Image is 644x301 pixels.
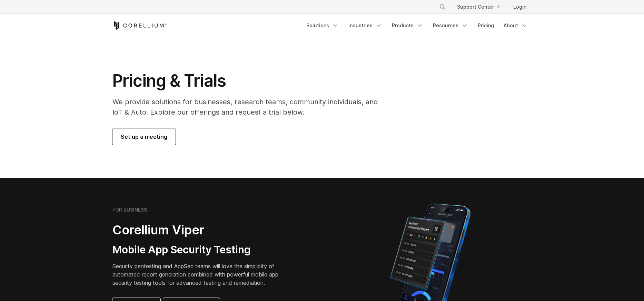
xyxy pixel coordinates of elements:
p: We provide solutions for businesses, research teams, community individuals, and IoT & Auto. Explo... [112,97,387,117]
a: Pricing [474,19,498,32]
div: Navigation Menu [431,1,532,13]
h3: Mobile App Security Testing [112,243,289,256]
p: Security pentesting and AppSec teams will love the simplicity of automated report generation comb... [112,262,289,287]
button: Search [436,1,449,13]
a: About [499,19,532,32]
a: Support Center [452,1,505,13]
a: Corellium Home [112,21,167,30]
a: Login [508,1,532,13]
a: Resources [429,19,472,32]
h6: FOR BUSINESS [112,207,147,213]
span: Set up a meeting [121,133,167,141]
div: Navigation Menu [302,19,532,32]
h1: Pricing & Trials [112,70,387,91]
a: Set up a meeting [112,128,176,145]
a: Products [388,19,427,32]
h2: Corellium Viper [112,222,289,238]
a: Solutions [302,19,343,32]
a: Industries [344,19,386,32]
